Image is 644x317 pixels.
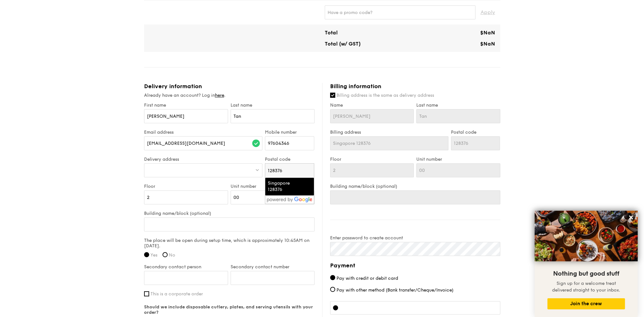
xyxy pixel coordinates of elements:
[265,130,314,135] label: Mobile number
[535,211,638,261] img: DSC07876-Edit02-Large.jpeg
[451,130,500,135] label: Postal code
[336,276,398,281] span: Pay with credit or debit card
[481,5,495,19] span: Apply
[330,235,500,241] label: Enter password to create account
[144,130,263,135] label: Email address
[325,30,338,36] span: Total
[231,102,315,108] label: Last name
[144,238,315,249] label: The place will be open during setup time, which is approximately 10:45AM on [DATE].
[268,180,301,193] div: Singapore 128376
[547,298,625,309] button: Join the crew
[265,157,314,162] label: Postal code
[626,212,636,222] button: Close
[336,287,454,293] span: Pay with other method (Bank transfer/Cheque/Invoice)
[169,252,175,258] span: No
[144,83,202,90] span: Delivery information
[150,252,157,258] span: Yes
[553,270,619,278] span: Nothing but good stuff
[144,102,228,108] label: First name
[255,167,260,172] img: icon-dropdown.fa26e9f9.svg
[231,264,315,270] label: Secondary contact number
[144,184,228,189] label: Floor
[330,102,414,108] label: Name
[144,264,228,270] label: Secondary contact person
[480,41,495,47] span: $NaN
[480,30,495,36] span: $NaN
[330,93,335,98] input: Billing address is the same as delivery address
[330,184,500,189] label: Building name/block (optional)
[163,252,168,257] input: No
[343,305,497,310] iframe: Secure card payment input frame
[330,130,448,135] label: Billing address
[150,291,203,297] span: This is a corporate order
[330,287,335,292] input: Pay with other method (Bank transfer/Cheque/Invoice)
[325,41,361,47] span: Total (w/ GST)
[144,252,149,257] input: Yes
[552,281,620,293] span: Sign up for a welcome treat delivered straight to your inbox.
[416,157,500,162] label: Unit number
[336,93,434,98] span: Billing address is the same as delivery address
[144,211,315,216] label: Building name/block (optional)
[144,157,263,162] label: Delivery address
[215,93,224,98] a: here
[252,139,260,147] img: icon-success.f839ccf9.svg
[330,275,335,280] input: Pay with credit or debit card
[144,304,313,315] strong: Should we include disposable cutlery, plates, and serving utensils with your order?
[231,184,315,189] label: Unit number
[144,92,315,99] div: Already have an account? Log in .
[416,102,500,108] label: Last name
[330,83,381,90] span: Billing information
[144,291,149,296] input: This is a corporate order
[325,5,475,19] input: Have a promo code?
[330,157,414,162] label: Floor
[267,197,313,202] img: powered-by-google.60e8a832.png
[330,261,500,270] h4: Payment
